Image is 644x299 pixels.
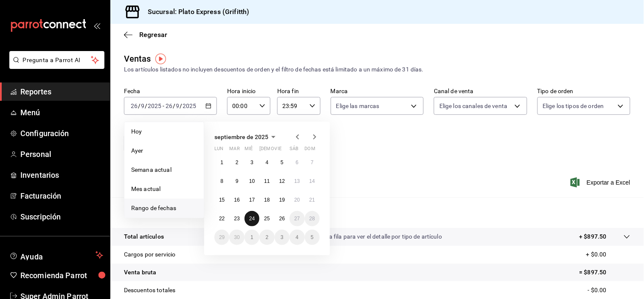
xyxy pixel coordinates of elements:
[145,103,147,109] span: /
[305,211,320,226] button: 28 de septiembre de 2025
[180,103,183,109] span: /
[275,155,290,170] button: 5 de septiembre de 2025
[20,270,103,281] span: Recomienda Parrot
[229,155,244,170] button: 2 de septiembre de 2025
[229,230,244,245] button: 30 de septiembre de 2025
[290,155,304,170] button: 6 de septiembre de 2025
[311,159,314,165] abbr: 7 de septiembre de 2025
[309,197,315,203] abbr: 21 de septiembre de 2025
[6,62,104,71] a: Pregunta a Parrot AI
[131,185,197,194] span: Mes actual
[20,107,103,118] span: Menú
[275,174,290,189] button: 12 de septiembre de 2025
[305,230,320,245] button: 5 de octubre de 2025
[537,88,630,94] label: Tipo de orden
[214,174,229,189] button: 8 de septiembre de 2025
[20,86,103,97] span: Reportes
[124,208,630,218] p: Resumen
[131,165,197,174] span: Semana actual
[259,230,274,245] button: 2 de octubre de 2025
[20,148,103,160] span: Personal
[279,197,285,203] abbr: 19 de septiembre de 2025
[279,178,285,184] abbr: 12 de septiembre de 2025
[275,192,290,208] button: 19 de septiembre de 2025
[249,178,255,184] abbr: 10 de septiembre de 2025
[234,234,239,240] abbr: 30 de septiembre de 2025
[290,211,304,226] button: 27 de septiembre de 2025
[579,268,630,277] p: = $897.50
[131,204,197,213] span: Rango de fechas
[301,232,442,241] p: Da clic en la fila para ver el detalle por tipo de artículo
[124,52,151,65] div: Ventas
[290,174,304,189] button: 13 de septiembre de 2025
[163,103,164,109] span: -
[266,159,269,165] abbr: 4 de septiembre de 2025
[305,155,320,170] button: 7 de septiembre de 2025
[309,178,315,184] abbr: 14 de septiembre de 2025
[277,88,321,94] label: Hora fin
[439,102,507,110] span: Elige los canales de venta
[295,159,298,165] abbr: 6 de septiembre de 2025
[183,103,197,109] input: ----
[259,211,274,226] button: 25 de septiembre de 2025
[290,192,304,208] button: 20 de septiembre de 2025
[131,127,197,136] span: Hoy
[219,234,225,240] abbr: 29 de septiembre de 2025
[141,7,249,17] h3: Sucursal: Plato Express (Grifitth)
[214,192,229,208] button: 15 de septiembre de 2025
[245,174,259,189] button: 10 de septiembre de 2025
[227,88,270,94] label: Hora inicio
[331,88,424,94] label: Marca
[141,103,145,109] input: --
[229,211,244,226] button: 23 de septiembre de 2025
[234,197,239,203] abbr: 16 de septiembre de 2025
[124,88,217,94] label: Fecha
[173,103,175,109] span: /
[124,286,175,295] p: Descuentos totales
[236,159,239,165] abbr: 2 de septiembre de 2025
[245,155,259,170] button: 3 de septiembre de 2025
[234,216,239,222] abbr: 23 de septiembre de 2025
[290,230,304,245] button: 4 de octubre de 2025
[249,197,255,203] abbr: 17 de septiembre de 2025
[214,155,229,170] button: 1 de septiembre de 2025
[139,31,167,39] span: Regresar
[275,230,290,245] button: 3 de octubre de 2025
[219,216,225,222] abbr: 22 de septiembre de 2025
[20,169,103,181] span: Inventarios
[588,286,630,295] p: - $0.00
[305,174,320,189] button: 14 de septiembre de 2025
[23,56,91,65] span: Pregunta a Parrot AI
[275,211,290,226] button: 26 de septiembre de 2025
[281,159,284,165] abbr: 5 de septiembre de 2025
[214,211,229,226] button: 22 de septiembre de 2025
[165,103,173,109] input: --
[336,102,380,110] span: Elige las marcas
[294,216,300,222] abbr: 27 de septiembre de 2025
[305,192,320,208] button: 21 de septiembre de 2025
[229,192,244,208] button: 16 de septiembre de 2025
[264,178,270,184] abbr: 11 de septiembre de 2025
[281,234,284,240] abbr: 3 de octubre de 2025
[124,65,630,74] div: Los artículos listados no incluyen descuentos de orden y el filtro de fechas está limitado a un m...
[250,159,253,165] abbr: 3 de septiembre de 2025
[220,159,223,165] abbr: 1 de septiembre de 2025
[279,216,285,222] abbr: 26 de septiembre de 2025
[214,230,229,245] button: 29 de septiembre de 2025
[250,234,253,240] abbr: 1 de octubre de 2025
[586,250,630,259] p: + $0.00
[138,103,141,109] span: /
[294,178,300,184] abbr: 13 de septiembre de 2025
[214,132,278,142] button: septiembre de 2025
[124,250,176,259] p: Cargos por servicio
[259,155,274,170] button: 4 de septiembre de 2025
[245,211,259,226] button: 24 de septiembre de 2025
[311,234,314,240] abbr: 5 de octubre de 2025
[93,22,100,29] button: open_drawer_menu
[20,250,92,260] span: Ayuda
[290,146,298,155] abbr: sábado
[9,51,104,69] button: Pregunta a Parrot AI
[572,177,630,188] button: Exportar a Excel
[20,190,103,202] span: Facturación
